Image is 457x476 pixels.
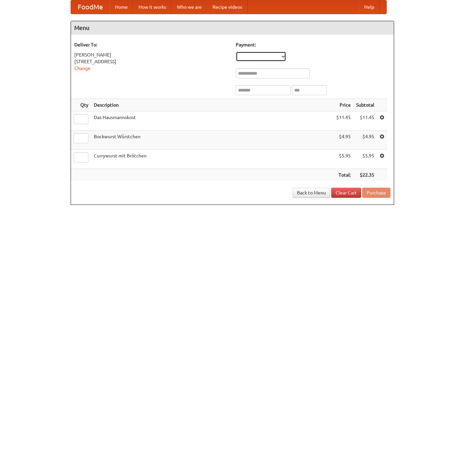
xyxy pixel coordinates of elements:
[293,188,330,198] a: Back to Menu
[71,99,91,111] th: Qty
[236,41,390,48] h5: Payment:
[353,150,377,169] td: $5.95
[207,0,247,14] a: Recipe videos
[71,0,110,14] a: FoodMe
[362,188,390,198] button: Purchase
[110,0,133,14] a: Home
[74,41,229,48] h5: Deliver To:
[334,111,353,131] td: $11.45
[74,58,229,65] div: [STREET_ADDRESS]
[91,99,334,111] th: Description
[133,0,172,14] a: How it works
[71,21,394,35] h4: Menu
[172,0,207,14] a: Who we are
[74,66,90,71] a: Change
[74,51,229,58] div: [PERSON_NAME]
[91,111,334,131] td: Das Hausmannskost
[334,131,353,150] td: $4.95
[353,131,377,150] td: $4.95
[353,111,377,131] td: $11.45
[334,99,353,111] th: Price
[353,99,377,111] th: Subtotal
[334,169,353,181] th: Total:
[331,188,361,198] a: Clear Cart
[353,169,377,181] th: $22.35
[91,131,334,150] td: Bockwurst Würstchen
[91,150,334,169] td: Currywurst mit Brötchen
[334,150,353,169] td: $5.95
[359,0,380,14] a: Help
